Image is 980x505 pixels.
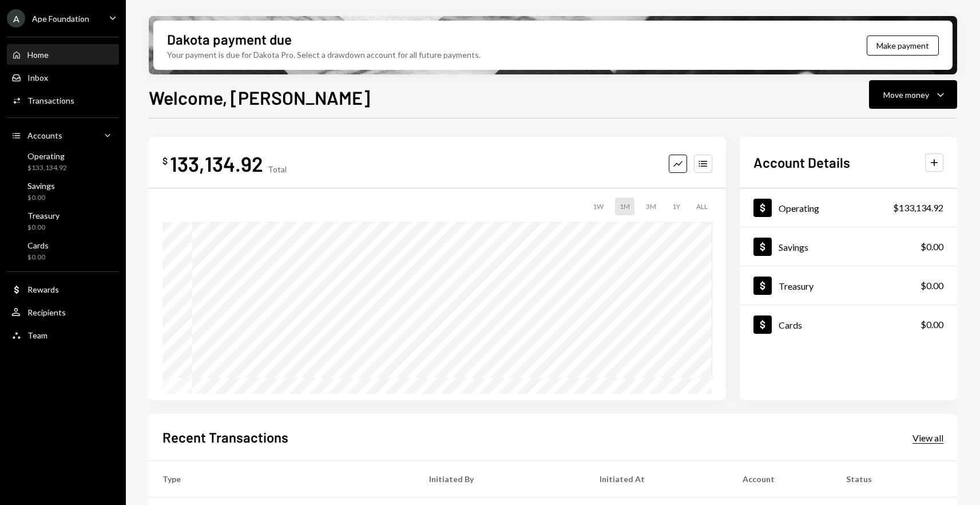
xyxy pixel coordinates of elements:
[832,461,957,498] th: Status
[7,325,119,345] a: Team
[912,431,943,444] a: View all
[7,125,119,145] a: Accounts
[27,181,55,191] div: Savings
[740,305,957,344] a: Cards$0.00
[7,207,119,235] a: Treasury$0.00
[268,164,287,174] div: Total
[692,198,712,215] div: ALL
[779,203,819,214] div: Operating
[27,211,59,220] div: Treasury
[27,50,49,60] div: Home
[27,96,74,105] div: Transactions
[162,155,168,167] div: $
[7,67,119,88] a: Inbox
[740,188,957,227] a: Operating$133,134.92
[7,302,119,322] a: Recipients
[27,73,48,82] div: Inbox
[7,9,25,27] div: A
[588,198,608,215] div: 1W
[893,201,943,215] div: $133,134.92
[7,148,119,175] a: Operating$133,134.92
[7,90,119,111] a: Transactions
[921,240,943,254] div: $0.00
[740,266,957,305] a: Treasury$0.00
[27,163,67,173] div: $133,134.92
[912,432,943,444] div: View all
[7,44,119,65] a: Home
[7,237,119,265] a: Cards$0.00
[162,428,288,447] h2: Recent Transactions
[170,151,263,176] div: 133,134.92
[729,461,832,498] th: Account
[415,461,585,498] th: Initiated By
[27,223,59,232] div: $0.00
[27,151,67,161] div: Operating
[921,318,943,332] div: $0.00
[27,240,49,250] div: Cards
[27,253,49,262] div: $0.00
[7,177,119,205] a: Savings$0.00
[740,227,957,266] a: Savings$0.00
[7,279,119,299] a: Rewards
[779,242,808,253] div: Savings
[149,86,370,109] h1: Welcome, [PERSON_NAME]
[668,198,685,215] div: 1Y
[27,285,59,294] div: Rewards
[753,153,850,172] h2: Account Details
[27,193,55,203] div: $0.00
[779,319,802,330] div: Cards
[149,461,415,498] th: Type
[32,14,89,23] div: Ape Foundation
[615,198,634,215] div: 1M
[921,279,943,293] div: $0.00
[27,307,66,317] div: Recipients
[27,330,47,340] div: Team
[883,89,929,101] div: Move money
[167,30,292,49] div: Dakota payment due
[869,80,957,109] button: Move money
[586,461,729,498] th: Initiated At
[167,49,481,61] div: Your payment is due for Dakota Pro. Select a drawdown account for all future payments.
[641,198,661,215] div: 3M
[867,35,939,56] button: Make payment
[779,281,814,291] div: Treasury
[27,131,62,140] div: Accounts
